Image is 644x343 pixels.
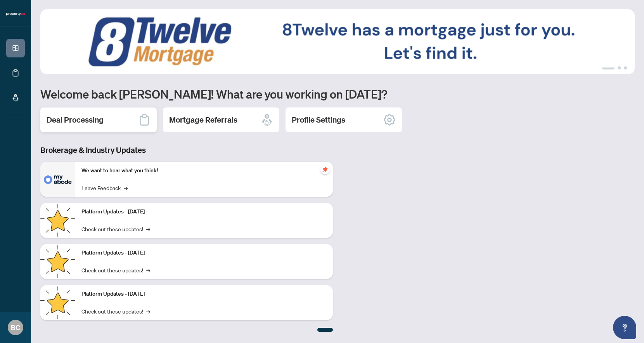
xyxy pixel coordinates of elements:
[146,307,150,315] span: →
[81,166,327,175] p: We want to hear what you think!
[81,208,327,216] p: Platform Updates - [DATE]
[47,114,104,125] h2: Deal Processing
[146,266,150,274] span: →
[40,145,333,156] h3: Brokerage & Industry Updates
[6,12,25,16] img: logo
[320,165,330,174] span: pushpin
[40,87,635,101] h1: Welcome back [PERSON_NAME]! What are you working on [DATE]?
[618,66,621,69] button: 2
[11,322,20,333] span: BC
[40,162,75,197] img: We want to hear what you think!
[81,266,150,274] a: Check out these updates!→
[292,114,345,125] h2: Profile Settings
[81,184,128,192] a: Leave Feedback→
[146,225,150,233] span: →
[124,184,128,192] span: →
[81,249,327,257] p: Platform Updates - [DATE]
[40,203,75,238] img: Platform Updates - July 21, 2025
[40,244,75,279] img: Platform Updates - July 8, 2025
[169,114,237,125] h2: Mortgage Referrals
[40,285,75,320] img: Platform Updates - June 23, 2025
[613,316,636,339] button: Open asap
[40,9,635,74] img: Slide 0
[81,307,150,315] a: Check out these updates!→
[624,66,627,69] button: 3
[81,225,150,233] a: Check out these updates!→
[602,66,615,69] button: 1
[81,290,327,298] p: Platform Updates - [DATE]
